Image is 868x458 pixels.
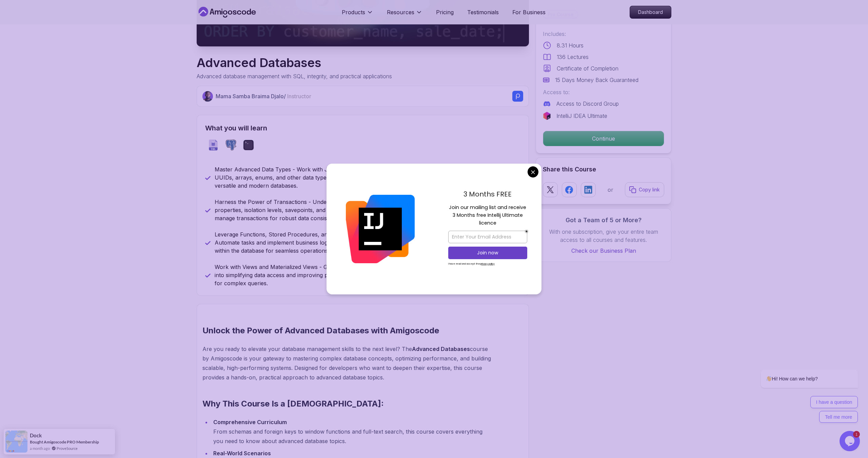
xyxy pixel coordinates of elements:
p: Access to: [543,88,664,96]
h3: Got a Team of 5 or More? [543,215,664,225]
span: Instructor [287,93,311,100]
p: Master Advanced Data Types - Work with JSONB, UUIDs, arrays, enums, and other data types to desig... [215,165,359,190]
p: 136 Lectures [557,53,589,61]
strong: Real-World Scenarios [213,450,271,457]
button: Copy link [625,182,664,197]
button: Continue [543,131,664,146]
p: 8.31 Hours [557,41,584,49]
p: Are you ready to elevate your database management skills to the next level? The course by Amigosc... [202,344,491,382]
p: Copy link [639,186,660,193]
a: For Business [512,8,546,16]
h2: Unlock the Power of Advanced Databases with Amigoscode [202,325,491,336]
h1: Advanced Databases [197,56,392,69]
img: Nelson Djalo [202,91,213,102]
span: Bought [30,439,43,444]
a: Testimonials [467,8,499,16]
p: Leverage Functions, Stored Procedures, and Triggers - Automate tasks and implement business logic... [215,230,359,255]
p: IntelliJ IDEA Ultimate [556,112,607,120]
p: Certificate of Completion [557,64,618,72]
h2: Why This Course Is a [DEMOGRAPHIC_DATA]: [202,398,491,409]
a: Amigoscode PRO Membership [44,439,99,444]
p: Dashboard [630,6,671,18]
iframe: chat widget [840,431,861,451]
p: Products [342,8,365,16]
button: Resources [387,8,422,22]
p: or [608,186,613,194]
img: postgres logo [225,140,236,150]
p: Resources [387,8,414,16]
button: Products [342,8,373,22]
p: Includes: [543,30,664,38]
li: From schemas and foreign keys to window functions and full-text search, this course covers everyt... [211,417,491,446]
a: Dashboard [630,6,671,19]
p: Work with Views and Materialized Views - Gain insights into simplifying data access and improving... [215,263,359,287]
p: Advanced database management with SQL, integrity, and practical applications [197,72,392,80]
p: With one subscription, give your entire team access to all courses and features. [543,228,664,244]
h2: What you will learn [205,123,520,133]
iframe: chat widget [739,308,861,428]
a: Check our Business Plan [543,247,664,255]
strong: Advanced Databases [412,346,470,352]
p: Continue [543,131,664,146]
h2: Share this Course [543,165,664,174]
img: sql logo [208,140,219,150]
a: Pricing [436,8,454,16]
span: a month ago [30,445,50,451]
p: Access to Discord Group [556,100,619,108]
strong: Comprehensive Curriculum [213,419,287,425]
p: Mama Samba Braima Djalo / [216,92,311,100]
p: Harness the Power of Transactions - Understand ACID properties, isolation levels, savepoints, and... [215,198,359,222]
img: terminal logo [243,140,254,150]
img: provesource social proof notification image [5,431,27,453]
span: Dock [30,433,42,438]
a: ProveSource [57,445,78,451]
p: 15 Days Money Back Guaranteed [555,76,638,84]
img: jetbrains logo [543,112,551,120]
